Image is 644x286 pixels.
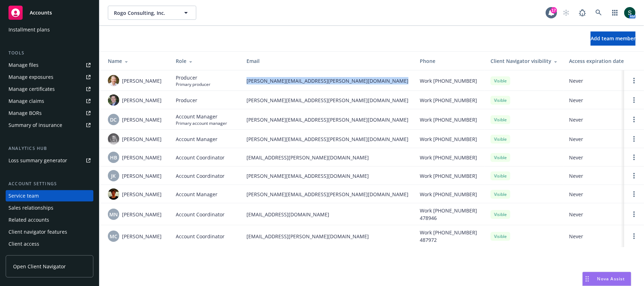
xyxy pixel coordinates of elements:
[569,211,636,218] span: Never
[630,210,638,218] a: Open options
[591,35,636,42] span: Add team member
[30,10,52,16] span: Accounts
[575,6,590,20] a: Report a Bug
[122,154,162,161] span: [PERSON_NAME]
[6,59,93,71] a: Manage files
[491,76,510,85] div: Visible
[6,180,93,187] div: Account settings
[582,272,631,286] button: Nova Assist
[420,57,479,65] div: Phone
[176,154,225,161] span: Account Coordinator
[8,83,55,95] div: Manage certificates
[583,272,592,286] div: Drag to move
[13,263,66,270] span: Open Client Navigator
[630,76,638,85] a: Open options
[491,57,558,65] div: Client Navigator visibility
[110,154,117,161] span: HB
[122,116,162,123] span: [PERSON_NAME]
[122,211,162,218] span: [PERSON_NAME]
[569,154,636,161] span: Never
[420,191,477,198] span: Work [PHONE_NUMBER]
[6,24,93,35] a: Installment plans
[491,171,510,180] div: Visible
[569,172,636,180] span: Never
[122,172,162,180] span: [PERSON_NAME]
[420,229,479,244] span: Work [PHONE_NUMBER] 487972
[8,190,39,202] div: Service team
[6,226,93,238] a: Client navigator features
[491,96,510,105] div: Visible
[122,97,162,104] span: [PERSON_NAME]
[6,107,93,119] a: Manage BORs
[569,57,636,65] div: Access expiration date
[491,232,510,241] div: Visible
[111,172,116,180] span: JK
[569,97,636,104] span: Never
[6,202,93,214] a: Sales relationships
[108,94,119,106] img: photo
[176,211,225,218] span: Account Coordinator
[246,97,408,104] span: [PERSON_NAME][EMAIL_ADDRESS][PERSON_NAME][DOMAIN_NAME]
[592,6,606,20] a: Search
[176,57,235,65] div: Role
[8,71,53,83] div: Manage exposures
[8,107,42,119] div: Manage BORs
[420,154,477,161] span: Work [PHONE_NUMBER]
[624,7,636,18] img: photo
[6,238,93,250] a: Client access
[491,190,510,199] div: Visible
[630,190,638,198] a: Open options
[591,31,636,46] button: Add team member
[6,190,93,202] a: Service team
[6,145,93,152] div: Analytics hub
[569,191,636,198] span: Never
[246,135,408,143] span: [PERSON_NAME][EMAIL_ADDRESS][PERSON_NAME][DOMAIN_NAME]
[246,233,408,240] span: [EMAIL_ADDRESS][PERSON_NAME][DOMAIN_NAME]
[122,77,162,84] span: [PERSON_NAME]
[420,116,477,123] span: Work [PHONE_NUMBER]
[6,49,93,57] div: Tools
[491,153,510,162] div: Visible
[246,77,408,84] span: [PERSON_NAME][EMAIL_ADDRESS][PERSON_NAME][DOMAIN_NAME]
[630,171,638,180] a: Open options
[246,116,408,123] span: [PERSON_NAME][EMAIL_ADDRESS][PERSON_NAME][DOMAIN_NAME]
[559,6,573,20] a: Start snowing
[6,155,93,166] a: Loss summary generator
[114,9,175,17] span: Rogo Consulting, Inc.
[569,135,636,143] span: Never
[246,172,408,180] span: [PERSON_NAME][EMAIL_ADDRESS][DOMAIN_NAME]
[608,6,622,20] a: Switch app
[176,120,227,126] span: Primary account manager
[246,57,408,65] div: Email
[420,207,479,222] span: Work [PHONE_NUMBER] 478946
[597,276,625,282] span: Nova Assist
[176,97,197,104] span: Producer
[8,226,67,238] div: Client navigator features
[8,119,62,131] div: Summary of insurance
[8,95,44,107] div: Manage claims
[630,115,638,124] a: Open options
[176,172,225,180] span: Account Coordinator
[491,210,510,219] div: Visible
[569,116,636,123] span: Never
[8,59,39,71] div: Manage files
[569,233,636,240] span: Never
[108,133,119,145] img: photo
[122,191,162,198] span: [PERSON_NAME]
[110,233,117,240] span: MC
[6,95,93,107] a: Manage claims
[420,172,477,180] span: Work [PHONE_NUMBER]
[491,135,510,144] div: Visible
[108,75,119,86] img: photo
[122,233,162,240] span: [PERSON_NAME]
[8,155,67,166] div: Loss summary generator
[246,154,408,161] span: [EMAIL_ADDRESS][PERSON_NAME][DOMAIN_NAME]
[420,97,477,104] span: Work [PHONE_NUMBER]
[176,113,227,120] span: Account Manager
[6,3,93,23] a: Accounts
[6,214,93,226] a: Related accounts
[8,202,53,214] div: Sales relationships
[246,191,408,198] span: [PERSON_NAME][EMAIL_ADDRESS][PERSON_NAME][DOMAIN_NAME]
[630,96,638,104] a: Open options
[246,211,408,218] span: [EMAIL_ADDRESS][DOMAIN_NAME]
